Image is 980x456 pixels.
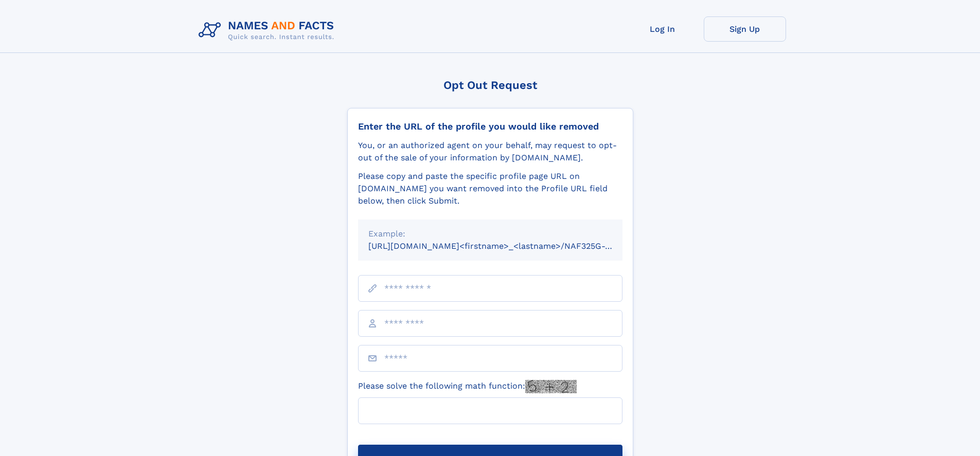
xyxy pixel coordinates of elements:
[194,16,343,44] img: Logo Names and Facts
[347,79,633,92] div: Opt Out Request
[368,228,612,240] div: Example:
[358,139,622,164] div: You, or an authorized agent on your behalf, may request to opt-out of the sale of your informatio...
[704,16,786,42] a: Sign Up
[358,121,622,132] div: Enter the URL of the profile you would like removed
[358,170,622,207] div: Please copy and paste the specific profile page URL on [DOMAIN_NAME] you want removed into the Pr...
[368,241,642,251] small: [URL][DOMAIN_NAME]<firstname>_<lastname>/NAF325G-xxxxxxxx
[621,16,704,42] a: Log In
[358,380,577,393] label: Please solve the following math function:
